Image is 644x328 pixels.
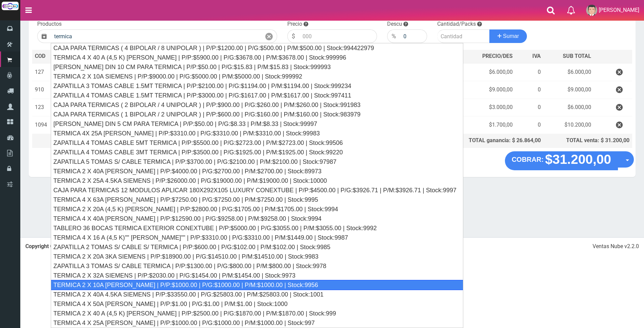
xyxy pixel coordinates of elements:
[51,138,463,148] div: ZAPATILLA 4 TOMAS CABLE 5MT TERMICA | P/P:$5500.00 | P/G:$2723.00 | P/M:$2723.00 | Stock:99506
[51,29,261,43] input: Introduzca el nombre del producto
[51,252,463,261] div: TERMICA 2 X 20A 3KA SIEMENS | P/P:$18900.00 | P/G:$14510.00 | P/M:$14510.00 | Stock:9983
[51,309,463,318] div: TERMICA 2 X 40 A (4,5 K) [PERSON_NAME] | P/P:$2500.00 | P/G:$1870.00 | P/M:$1870.00 | Stock:999
[437,29,490,43] input: Cantidad
[482,53,513,59] span: PRECIO/DES
[543,63,594,81] td: $6.000,00
[51,223,463,233] div: TABLERO 36 BOCAS TERMICA EXTERIOR CONEXTUBE | P/P:$5000.00 | P/G:$3055.00 | P/M:$3055.00 | Stock:...
[387,29,400,43] div: %
[32,116,55,134] td: 1094
[287,29,299,43] div: $
[32,50,55,63] th: COD
[32,99,55,116] td: 123
[515,99,543,116] td: 0
[51,53,463,62] div: TERMICA 4 X 40 A (4,5 K) [PERSON_NAME] | P/P:$5900.00 | P/G:$3678.00 | P/M:$3678.00 | Stock:999996
[51,195,463,204] div: TERMICA 4 X 63A [PERSON_NAME] | P/P:$7250.00 | P/G:$7250.00 | P/M:$7250.00 | Stock:9995
[37,20,62,28] label: Productos
[515,63,543,81] td: 0
[593,243,639,250] div: Ventas Nube v2.2.0
[51,129,463,138] div: TERMICA 4X 25A [PERSON_NAME] | P/P:$3310.00 | P/G:$3310.00 | P/M:$3310.00 | Stock:99983
[51,242,463,252] div: ZAPATILLA 2 TOMAS S/ CABLE S/ TERMICA | P/P:$600.00 | P/G:$102.00 | P/M:$102.00 | Stock:9985
[532,53,541,59] span: IVA
[51,100,463,110] div: CAJA PARA TERMICAS ( 2 BIPOLAR / 4 UNIPOLAR ) | P/P:$900.00 | P/G:$260.00 | P/M:$260.00 | Stock:9...
[586,5,597,16] img: User Image
[51,185,463,195] div: CAJA PARA TERMICAS 12 MODULOS APLICAR 180X292X105 LUXURY CONEXTUBE | P/P:$4500.00 | P/G:$3926.71 ...
[505,151,618,170] button: COBRAR: $31.200,00
[51,81,463,91] div: ZAPATILLA 3 TOMAS CABLE 1.5MT TERMICA | P/P:$2100.00 | P/G:$1194.00 | P/M:$1194.00 | Stock:999234
[489,29,527,43] button: Sumar
[51,214,463,223] div: TERMICA 4 X 40A [PERSON_NAME] | P/P:$12590.00 | P/G:$9258.00 | P/M:$9258.00 | Stock:9994
[2,2,19,10] img: Logo grande
[25,243,121,249] strong: Copyright © [DATE]-[DATE]
[287,20,302,28] label: Precio
[545,152,611,167] strong: $31.200,00
[51,72,463,81] div: TERMICA 2 X 10A SIEMENS | P/P:$9000.00 | P/G:$5000.00 | P/M:$5000.00 | Stock:999992
[443,63,515,81] td: $6.000,00
[512,156,543,163] strong: COBRAR:
[51,280,463,290] div: TERMICA 2 X 10A [PERSON_NAME] | P/P:$1000.00 | P/G:$1000.00 | P/M:$1000.00 | Stock:9956
[32,63,55,81] td: 127
[503,33,519,39] span: Sumar
[387,20,402,28] label: Descu
[51,318,463,328] div: TERMICA 4 X 25A [PERSON_NAME] | P/P:$1000.00 | P/G:$1000.00 | P/M:$1000.00 | Stock:997
[443,116,515,134] td: $1.700,00
[51,290,463,299] div: TERMICA 2 X 40A 4.5KA SIEMENS | P/P:$33550.00 | P/G:$25803.00 | P/M:$25803.00 | Stock:1001
[51,167,463,176] div: TERMICA 2 X 40A [PERSON_NAME] | P/P:$4000.00 | P/G:$2700.00 | P/M:$2700.00 | Stock:89973
[515,116,543,134] td: 0
[51,204,463,214] div: TERMICA 2 X 20A (4,5 K) [PERSON_NAME] | P/P:$2800.00 | P/G:$1705.00 | P/M:$1705.00 | Stock:9994
[51,62,463,72] div: [PERSON_NAME] DIN 10 CM PARA TERMICA | P/P:$50.00 | P/G:$15.83 | P/M:$15.83 | Stock:999993
[51,261,463,271] div: ZAPATILLA 3 TOMAS S/ CABLE TERMICA | P/P:$1300.00 | P/G:$800.00 | P/M:$800.00 | Stock:9978
[299,29,377,43] input: 000
[51,110,463,119] div: CAJA PARA TERMICAS ( 1 BIPOLAR / 2 UNIPOLAR ) | P/P:$600.00 | P/G:$160.00 | P/M:$160.00 | Stock:9...
[515,81,543,99] td: 0
[51,91,463,100] div: ZAPATILLA 4 TOMAS CABLE 1.5MT TERMICA | P/P:$3000.00 | P/G:$1617.00 | P/M:$1617.00 | Stock:997411
[443,99,515,116] td: $3.000,00
[437,20,476,28] label: Cantidad/Packs
[546,137,629,145] div: TOTAL venta: $ 31.200,00
[443,81,515,99] td: $9.000,00
[543,116,594,134] td: $10.200,00
[51,148,463,157] div: ZAPATILLA 4 TOMAS CABLE 3MT TERMICA | P/P:$3500.00 | P/G:$1925.00 | P/M:$1925.00 | Stock:99220
[51,43,463,53] div: CAJA PARA TERMICAS ( 4 BIPOLAR / 8 UNIPOLAR ) | P/P:$1200.00 | P/G:$500.00 | P/M:$500.00 | Stock:...
[599,7,639,13] span: [PERSON_NAME]
[51,157,463,167] div: ZAPATILLA 5 TOMAS S/ CABLE TERMICA | P/P:$3700.00 | P/G:$2100.00 | P/M:$2100.00 | Stock:97987
[51,271,463,280] div: TERMICA 2 X 32A SIEMENS | P/P:$2030.00 | P/G:$1454.00 | P/M:$1454.00 | Stock:9973
[400,29,427,43] input: 000
[563,52,591,60] span: SUB TOTAL
[446,137,541,145] div: TOTAL ganancia: $ 26.864,00
[51,233,463,242] div: TERMICA 4 X 16 A (4,5 K)"" [PERSON_NAME]"" | P/P:$3310.00 | P/G:$3310.00 | P/M:$1449.00 | Stock:9987
[32,81,55,99] td: 910
[51,119,463,129] div: [PERSON_NAME] DIN 5 CM PARA TERMICA | P/P:$50.00 | P/G:$8.33 | P/M:$8.33 | Stock:99997
[543,99,594,116] td: $6.000,00
[51,299,463,309] div: TERMICA 4 X 50A [PERSON_NAME] | P/P:$1.00 | P/G:$1.00 | P/M:$1.00 | Stock:1000
[51,176,463,185] div: TERMICA 2 X 25A 4.5KA SIEMENS | P/P:$26000.00 | P/G:$19000.00 | P/M:$19000.00 | Stock:10000
[543,81,594,99] td: $9.000,00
